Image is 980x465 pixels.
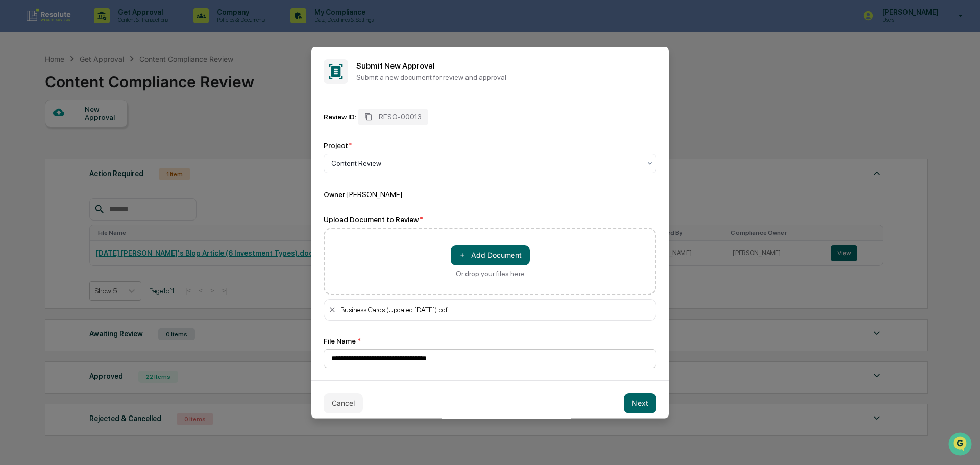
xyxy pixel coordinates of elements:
[324,215,656,223] div: Upload Document to Review
[947,431,975,459] iframe: Open customer support
[10,130,18,138] div: 🖐️
[70,125,131,143] a: 🗄️Attestations
[459,250,466,260] span: ＋
[74,130,82,138] div: 🗄️
[347,190,402,198] span: [PERSON_NAME]
[174,81,186,93] button: Start new chat
[35,88,129,96] div: We're available if you need us!
[356,61,656,71] h2: Submit New Approval
[324,393,363,413] button: Cancel
[379,112,422,120] span: RESO-00013
[10,78,29,96] img: 1746055101610-c473b297-6a78-478c-a979-82029cc54cd1
[6,144,68,162] a: 🔎Data Lookup
[35,78,167,88] div: Start new chat
[456,269,525,277] div: Or drop your files here
[20,129,66,139] span: Preclearance
[20,148,64,158] span: Data Lookup
[6,125,70,143] a: 🖐️Preclearance
[324,336,656,345] div: File Name
[324,112,356,120] div: Review ID:
[340,305,652,313] div: Business Cards (Updated [DATE]).pdf
[72,173,124,181] a: Powered byPylon
[102,173,124,181] span: Pylon
[324,141,352,149] div: Project
[10,21,186,38] p: How can we help?
[356,73,656,81] p: Submit a new document for review and approval
[451,244,530,265] button: Or drop your files here
[624,393,656,413] button: Next
[84,129,127,139] span: Attestations
[10,149,18,157] div: 🔎
[324,190,347,198] span: Owner:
